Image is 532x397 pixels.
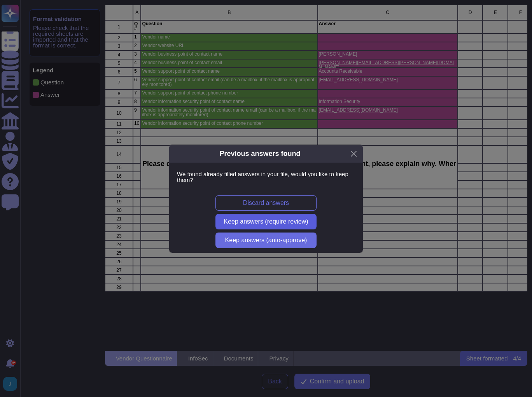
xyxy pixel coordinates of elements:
div: Previous answers found [219,149,300,159]
span: Keep answers (auto-approve) [225,237,307,243]
span: Keep answers (require review) [224,219,308,225]
div: We found already filled answers in your file, would you like to keep them? [169,163,363,191]
button: Keep answers (require review) [215,214,317,229]
button: Close [348,148,360,160]
button: Keep answers (auto-approve) [215,233,317,248]
span: Discard answers [243,200,289,206]
button: Discard answers [215,195,317,211]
